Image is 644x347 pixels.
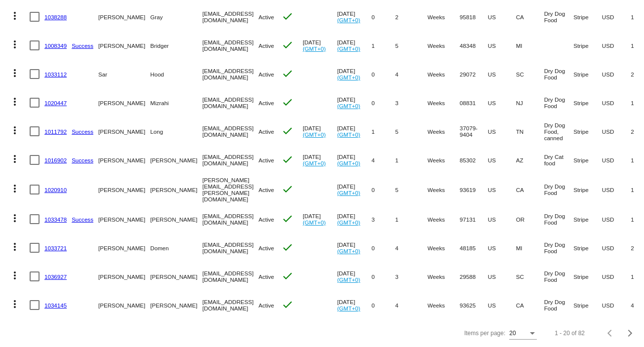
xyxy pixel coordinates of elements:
a: (GMT+0) [303,131,326,138]
mat-cell: 3 [371,205,395,233]
mat-cell: US [488,291,516,319]
mat-cell: Dry Dog Food [544,2,574,31]
mat-cell: [PERSON_NAME] [150,174,202,205]
mat-cell: Long [150,117,202,146]
button: Previous page [601,323,620,343]
mat-cell: 85302 [460,146,488,174]
mat-cell: Weeks [428,146,460,174]
mat-cell: Weeks [428,174,460,205]
mat-cell: [PERSON_NAME] [150,262,202,291]
span: 20 [509,330,516,337]
a: 1033721 [44,245,67,251]
mat-icon: check [282,96,293,108]
mat-cell: [EMAIL_ADDRESS][DOMAIN_NAME] [202,117,259,146]
a: (GMT+0) [337,131,361,138]
span: Active [258,71,274,77]
mat-cell: Dry Dog Food [544,174,574,205]
mat-cell: Stripe [573,60,602,88]
mat-cell: 97131 [460,205,488,233]
mat-cell: 08831 [460,88,488,117]
mat-cell: SC [516,60,544,88]
span: Active [258,14,274,20]
mat-cell: SC [516,262,544,291]
mat-cell: [EMAIL_ADDRESS][DOMAIN_NAME] [202,146,259,174]
mat-cell: Weeks [428,205,460,233]
mat-cell: [PERSON_NAME] [98,205,150,233]
mat-cell: US [488,233,516,262]
mat-cell: Weeks [428,88,460,117]
button: Next page [620,323,640,343]
mat-cell: [EMAIL_ADDRESS][DOMAIN_NAME] [202,31,259,60]
mat-cell: [PERSON_NAME] [98,291,150,319]
mat-cell: [PERSON_NAME] [98,31,150,60]
mat-cell: Sar [98,60,150,88]
a: (GMT+0) [337,276,361,283]
mat-cell: 0 [371,88,395,117]
mat-cell: USD [602,205,631,233]
mat-cell: 48348 [460,31,488,60]
mat-cell: 0 [371,60,395,88]
mat-cell: [EMAIL_ADDRESS][DOMAIN_NAME] [202,2,259,31]
mat-cell: Weeks [428,117,460,146]
mat-cell: 1 [395,205,427,233]
mat-cell: USD [602,88,631,117]
mat-cell: 3 [395,262,427,291]
a: (GMT+0) [337,103,361,109]
mat-icon: check [282,10,293,22]
mat-cell: US [488,205,516,233]
mat-cell: Weeks [428,262,460,291]
mat-cell: USD [602,60,631,88]
mat-cell: Dry Dog Food [544,60,574,88]
a: (GMT+0) [337,305,361,311]
mat-cell: US [488,31,516,60]
mat-icon: more_vert [9,153,21,165]
mat-cell: Dry Dog Food [544,233,574,262]
a: 1036927 [44,273,67,280]
mat-icon: check [282,39,293,51]
mat-cell: [PERSON_NAME] [98,88,150,117]
span: Active [258,42,274,49]
mat-cell: Bridger [150,31,202,60]
mat-cell: Stripe [573,88,602,117]
mat-icon: check [282,183,293,195]
a: 1034145 [44,302,67,308]
a: 1038288 [44,14,67,20]
mat-cell: Weeks [428,2,460,31]
mat-cell: CA [516,2,544,31]
mat-cell: US [488,174,516,205]
mat-cell: 1 [371,117,395,146]
mat-cell: [EMAIL_ADDRESS][DOMAIN_NAME] [202,205,259,233]
mat-icon: more_vert [9,96,21,108]
mat-cell: TN [516,117,544,146]
span: Active [258,216,274,223]
mat-cell: 4 [371,146,395,174]
mat-cell: 4 [395,291,427,319]
a: 1008349 [44,42,67,49]
a: Success [72,216,93,223]
mat-icon: check [282,270,293,282]
mat-icon: check [282,241,293,253]
mat-cell: NJ [516,88,544,117]
mat-cell: [EMAIL_ADDRESS][DOMAIN_NAME] [202,60,259,88]
mat-cell: USD [602,31,631,60]
a: Success [72,157,93,163]
mat-cell: [DATE] [337,174,372,205]
mat-icon: more_vert [9,67,21,79]
mat-icon: check [282,213,293,225]
mat-cell: 93619 [460,174,488,205]
mat-cell: 5 [395,174,427,205]
span: Active [258,245,274,251]
mat-cell: 93625 [460,291,488,319]
mat-cell: [DATE] [303,205,337,233]
mat-cell: 4 [395,233,427,262]
span: Active [258,187,274,193]
mat-cell: CA [516,174,544,205]
mat-cell: MI [516,31,544,60]
mat-cell: [EMAIL_ADDRESS][DOMAIN_NAME] [202,262,259,291]
mat-cell: Stripe [573,146,602,174]
mat-cell: US [488,88,516,117]
mat-cell: US [488,2,516,31]
mat-select: Items per page: [509,330,537,337]
a: (GMT+0) [337,74,361,80]
mat-cell: [DATE] [337,262,372,291]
